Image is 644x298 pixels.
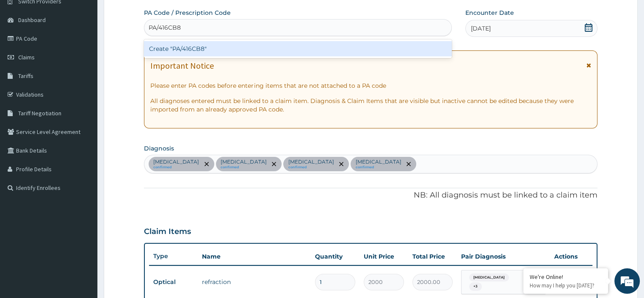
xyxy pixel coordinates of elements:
p: [MEDICAL_DATA] [288,159,334,165]
h3: Claim Items [144,227,191,237]
span: Dashboard [18,16,46,24]
span: Tariffs [18,72,33,80]
th: Total Price [408,248,457,265]
span: [DATE] [471,24,491,33]
span: remove selection option [203,160,210,168]
span: Tariff Negotiation [18,109,61,117]
h1: Important Notice [150,61,214,70]
th: Actions [550,248,592,265]
small: confirmed [288,165,334,170]
span: remove selection option [270,160,278,168]
th: Type [149,248,198,264]
p: Please enter PA codes before entering items that are not attached to a PA code [150,81,591,90]
p: NB: All diagnosis must be linked to a claim item [144,190,597,201]
td: Optical [149,274,198,290]
span: We're online! [49,93,117,178]
span: remove selection option [337,160,345,168]
div: We're Online! [530,273,602,281]
label: Diagnosis [144,144,174,153]
th: Pair Diagnosis [457,248,550,265]
small: confirmed [221,165,266,170]
p: How may I help you today? [530,282,602,289]
div: Create "PA/416CB8" [144,41,452,56]
span: remove selection option [405,160,412,168]
small: confirmed [153,165,199,170]
th: Unit Price [359,248,408,265]
div: Chat with us now [44,47,142,58]
textarea: Type your message and hit 'Enter' [4,204,161,234]
label: Encounter Date [465,8,514,17]
span: Claims [18,53,35,61]
p: [MEDICAL_DATA] [153,159,199,165]
p: [MEDICAL_DATA] [355,159,401,165]
label: PA Code / Prescription Code [144,8,231,17]
span: [MEDICAL_DATA] [469,273,509,282]
small: confirmed [355,165,401,170]
th: Quantity [311,248,359,265]
p: [MEDICAL_DATA] [221,159,266,165]
th: Name [198,248,310,265]
span: + 3 [469,282,482,291]
td: refraction [198,273,310,290]
p: All diagnoses entered must be linked to a claim item. Diagnosis & Claim Items that are visible bu... [150,97,591,114]
div: Minimize live chat window [139,4,159,25]
img: d_794563401_company_1708531726252_794563401 [16,42,34,64]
